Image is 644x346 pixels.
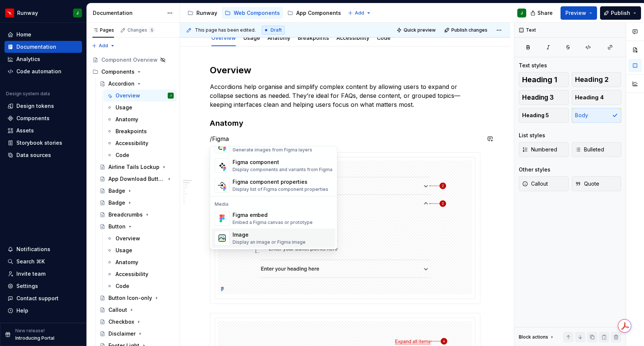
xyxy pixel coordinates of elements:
[212,201,335,207] div: Media
[104,256,177,268] a: Anatomy
[16,68,61,75] div: Code automation
[233,220,313,225] div: Embed a Figma canvas or prototype
[116,235,140,242] div: Overview
[243,35,260,41] a: Usage
[268,35,290,41] a: Anatomy
[4,29,82,41] a: Home
[211,35,236,41] a: Overview
[97,173,177,185] a: App Download Button
[108,223,126,230] div: Button
[1,5,85,21] button: RunwayJ
[116,270,148,278] div: Accessibility
[522,180,548,188] span: Callout
[16,43,56,51] div: Documentation
[572,176,622,191] button: Quote
[210,135,229,142] span: /Figma
[575,76,609,83] span: Heading 2
[210,118,480,128] h3: Anatomy
[104,137,177,149] a: Accessibility
[240,30,263,45] div: Usage
[97,78,177,90] a: Accordion
[233,178,328,186] div: Figma component properties
[97,221,177,233] a: Button
[127,27,155,33] div: Changes
[16,258,45,265] div: Search ⌘K
[575,146,604,153] span: Bulleted
[149,27,155,33] span: 5
[519,166,550,173] div: Other styles
[404,27,436,33] span: Quick preview
[116,92,140,99] div: Overview
[104,113,177,125] a: Anatomy
[611,9,630,17] span: Publish
[537,9,553,17] span: Share
[184,6,344,20] div: Page tree
[4,65,82,77] a: Code automation
[233,231,306,238] div: Image
[6,91,50,97] div: Design system data
[519,142,569,157] button: Numbered
[519,108,569,123] button: Heading 5
[97,185,177,197] a: Badge
[4,100,82,112] a: Design tokens
[89,66,177,78] div: Components
[442,25,491,35] button: Publish changes
[233,211,313,219] div: Figma embed
[16,270,45,278] div: Invite team
[16,115,50,122] div: Components
[233,158,332,166] div: Figma component
[334,30,372,45] div: Accessibility
[519,72,569,87] button: Heading 1
[196,9,217,17] div: Runway
[4,280,82,292] a: Settings
[271,27,282,33] span: Draft
[97,292,177,304] a: Button Icon-only
[575,180,599,188] span: Quote
[4,305,82,317] button: Help
[108,330,136,337] div: Disclaimer
[116,140,148,147] div: Accessibility
[108,294,152,302] div: Button Icon-only
[116,259,138,266] div: Anatomy
[108,163,160,171] div: Airline Tails Lockup
[377,35,391,41] a: Code
[97,161,177,173] a: Airline Tails Lockup
[522,76,557,83] span: Heading 1
[104,149,177,161] a: Code
[16,139,62,147] div: Storybook stories
[17,9,38,17] div: Runway
[116,116,138,123] div: Anatomy
[92,27,114,33] div: Pages
[108,318,134,326] div: Checkbox
[521,10,523,16] div: J
[4,243,82,255] button: Notifications
[298,35,329,41] a: Breakpoints
[5,9,14,17] img: 6b187050-a3ed-48aa-8485-808e17fcee26.png
[4,41,82,53] a: Documentation
[4,292,82,304] button: Contact support
[233,147,312,153] div: Generate images from Figma layers
[195,27,256,33] span: This page has been edited.
[572,142,622,157] button: Bulleted
[234,9,280,17] div: Web Components
[116,104,132,111] div: Usage
[16,295,59,302] div: Contact support
[116,247,132,254] div: Usage
[4,125,82,137] a: Assets
[116,282,129,290] div: Code
[108,211,143,218] div: Breadcrumbs
[16,55,40,63] div: Analytics
[104,280,177,292] a: Code
[97,209,177,221] a: Breadcrumbs
[265,30,293,45] div: Anatomy
[97,304,177,316] a: Callout
[16,31,31,38] div: Home
[4,137,82,149] a: Storybook stories
[16,127,34,134] div: Assets
[519,334,548,340] div: Block actions
[210,82,480,109] p: Accordions help organise and simplify complex content by allowing users to expand or collapse sec...
[572,90,622,105] button: Heading 4
[451,27,487,33] span: Publish changes
[16,246,50,253] div: Notifications
[4,256,82,267] button: Search ⌘K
